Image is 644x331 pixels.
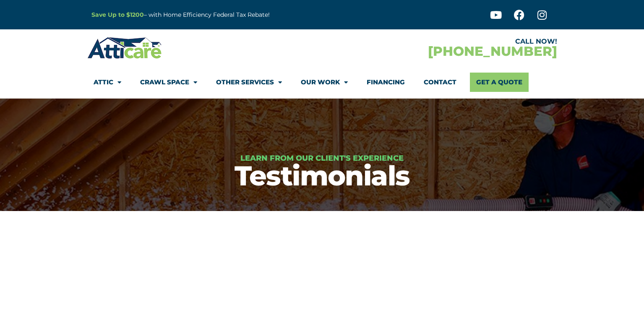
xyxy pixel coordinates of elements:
h6: Learn From Our Client's Experience [4,154,640,162]
a: Contact [424,73,456,92]
a: Crawl Space [140,73,197,92]
a: Get A Quote [470,73,529,92]
a: Attic [94,73,121,92]
a: Our Work [301,73,348,92]
a: Other Services [216,73,282,92]
a: Financing [367,73,405,92]
nav: Menu [94,73,551,92]
p: – with Home Efficiency Federal Tax Rebate! [91,10,363,20]
div: CALL NOW! [322,38,557,45]
a: Save Up to $1200 [91,11,144,18]
h1: Testimonials [4,162,640,189]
